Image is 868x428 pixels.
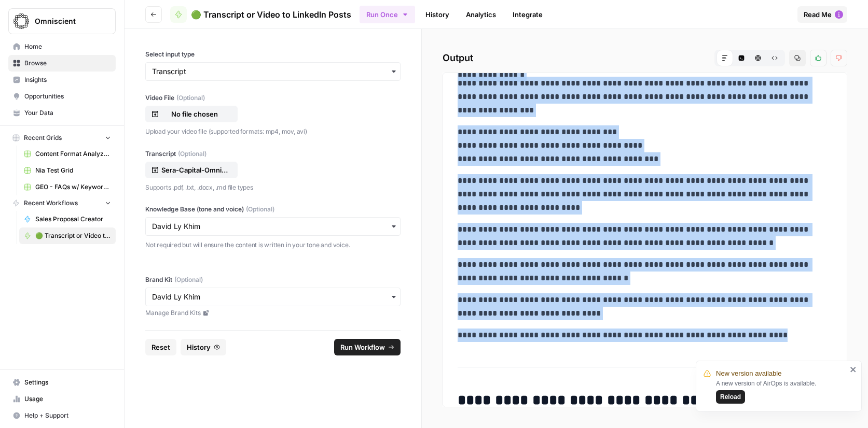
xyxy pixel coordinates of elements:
[8,407,116,424] button: Help + Support
[35,149,111,159] span: Content Format Analyzer Grid
[161,165,228,175] p: Sera-Capital-Omniscient-GEO-Consultation-3e04de51-f96b.pdf
[8,88,116,105] a: Opportunities
[460,6,502,23] a: Analytics
[152,66,394,77] input: Transcript
[720,392,741,402] span: Reload
[152,292,394,302] input: David Ly Khim
[145,205,401,214] label: Knowledge Base (tone and voice)
[24,92,111,101] span: Opportunities
[24,411,111,420] span: Help + Support
[8,38,116,55] a: Home
[8,374,116,391] a: Settings
[178,149,206,159] span: (Optional)
[24,108,111,118] span: Your Data
[145,182,401,193] p: Supports .pdf, .txt, .docx, .md file types
[8,195,116,211] button: Recent Workflows
[145,149,401,159] label: Transcript
[145,126,401,137] p: Upload your video file (supported formats: mp4, mov, avi)
[145,93,401,103] label: Video File
[334,339,401,355] button: Run Workflow
[174,275,203,284] span: (Optional)
[145,240,401,250] p: Not required but will ensure the content is written in your tone and voice.
[35,215,111,224] span: Sales Proposal Creator
[797,6,847,23] button: Read Me
[24,59,111,68] span: Browse
[8,130,116,146] button: Recent Grids
[19,146,116,162] a: Content Format Analyzer Grid
[24,198,78,208] span: Recent Workflows
[35,166,111,175] span: Nia Test Grid
[443,50,847,66] h2: Output
[716,379,847,404] div: A new version of AirOps is available.
[340,342,385,352] span: Run Workflow
[170,6,351,23] a: 🟢 Transcript or Video to LinkedIn Posts
[850,365,857,374] button: close
[360,6,415,23] button: Run Once
[35,16,98,26] span: Omniscient
[804,9,832,20] span: Read Me
[8,391,116,407] a: Usage
[24,42,111,51] span: Home
[145,308,401,318] a: Manage Brand Kits
[716,368,781,379] span: New version available
[151,342,170,352] span: Reset
[716,390,745,404] button: Reload
[24,75,111,84] span: Insights
[161,109,228,119] p: No file chosen
[145,50,401,59] label: Select input type
[145,339,176,355] button: Reset
[19,179,116,195] a: GEO - FAQs w/ Keywords Grid
[145,106,238,122] button: No file chosen
[24,394,111,404] span: Usage
[187,342,211,352] span: History
[12,12,31,31] img: Omniscient Logo
[8,8,116,34] button: Workspace: Omniscient
[145,162,238,178] button: Sera-Capital-Omniscient-GEO-Consultation-3e04de51-f96b.pdf
[24,378,111,387] span: Settings
[19,162,116,179] a: Nia Test Grid
[19,227,116,244] a: 🟢 Transcript or Video to LinkedIn Posts
[8,105,116,121] a: Your Data
[8,72,116,88] a: Insights
[24,133,62,142] span: Recent Grids
[35,182,111,192] span: GEO - FAQs w/ Keywords Grid
[145,275,401,284] label: Brand Kit
[176,93,205,103] span: (Optional)
[191,8,351,21] span: 🟢 Transcript or Video to LinkedIn Posts
[19,211,116,227] a: Sales Proposal Creator
[246,205,274,214] span: (Optional)
[35,231,111,240] span: 🟢 Transcript or Video to LinkedIn Posts
[152,221,394,232] input: David Ly Khim
[506,6,549,23] a: Integrate
[8,55,116,72] a: Browse
[181,339,226,355] button: History
[419,6,456,23] a: History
